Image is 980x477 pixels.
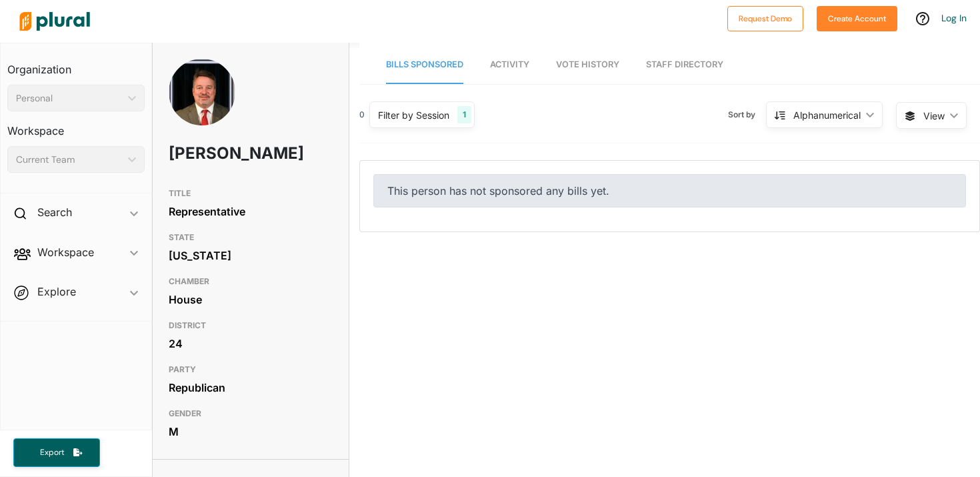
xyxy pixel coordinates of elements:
span: Sort by [728,109,766,121]
span: Bills Sponsored [386,59,463,69]
div: This person has not sponsored any bills yet. [373,174,966,207]
button: Create Account [817,6,897,31]
h3: GENDER [169,406,332,422]
div: M [169,422,332,442]
div: Current Team [16,153,123,167]
h3: DISTRICT [169,318,332,334]
div: 0 [359,109,365,121]
div: Alphanumerical [793,108,861,122]
div: Personal [16,91,123,105]
div: House [169,290,332,310]
a: Request Demo [727,11,803,25]
div: Filter by Session [378,108,449,122]
img: Headshot of Nathaniel Ledbetter [169,59,235,151]
h3: PARTY [169,362,332,378]
h3: Workspace [7,111,145,141]
a: Create Account [817,11,897,25]
span: View [923,109,945,123]
a: Staff Directory [646,46,723,84]
button: Request Demo [727,6,803,31]
div: 24 [169,334,332,354]
a: Log In [941,12,967,24]
a: Vote History [556,46,619,84]
span: Activity [490,59,529,69]
span: Export [31,447,73,458]
h3: STATE [169,229,332,246]
div: Republican [169,378,332,398]
div: 1 [457,106,471,123]
h2: Search [37,205,72,219]
span: Vote History [556,59,619,69]
h3: Organization [7,50,145,79]
div: [US_STATE] [169,246,332,266]
a: Bills Sponsored [386,46,463,84]
h3: TITLE [169,185,332,201]
div: Representative [169,201,332,221]
h3: CHAMBER [169,274,332,290]
a: Activity [490,46,529,84]
button: Export [13,438,100,467]
h1: [PERSON_NAME] [169,133,267,173]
